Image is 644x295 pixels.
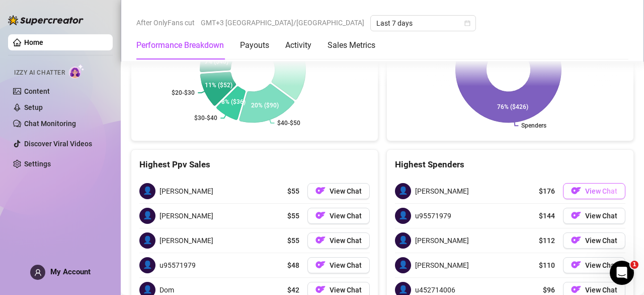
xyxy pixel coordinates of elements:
div: Highest Spenders [395,158,625,171]
img: OF [315,210,326,220]
img: OF [571,284,581,294]
span: 👤 [139,232,155,249]
text: Spenders [521,122,546,129]
a: Setup [24,103,43,111]
span: View Chat [585,187,617,195]
span: Izzy AI Chatter [14,68,65,78]
span: View Chat [330,187,362,195]
img: OF [571,260,581,270]
span: [PERSON_NAME] [159,186,213,197]
img: OF [571,186,581,196]
img: OF [571,210,581,220]
text: $20-$30 [172,89,195,96]
span: After OnlyFans cut [136,15,195,30]
button: OFView Chat [563,257,625,273]
span: [PERSON_NAME] [415,235,469,246]
button: OFView Chat [307,257,370,273]
span: [PERSON_NAME] [415,186,469,197]
span: calendar [464,20,470,26]
button: OFView Chat [563,208,625,224]
span: $55 [287,186,299,197]
span: 1 [630,261,638,269]
button: OFView Chat [307,208,370,224]
span: [PERSON_NAME] [159,235,213,246]
span: 👤 [139,208,155,224]
a: Discover Viral Videos [24,140,92,148]
a: Chat Monitoring [24,120,76,128]
button: OFView Chat [563,232,625,249]
span: user [34,269,42,276]
span: View Chat [330,237,362,245]
span: $110 [539,260,555,271]
img: OF [315,260,326,270]
span: My Account [50,267,91,276]
img: OF [315,186,326,196]
span: $176 [539,186,555,197]
span: View Chat [330,286,362,294]
span: [PERSON_NAME] [159,210,213,221]
span: 👤 [139,257,155,273]
iframe: Intercom live chat [610,261,634,285]
span: u95571979 [159,260,196,271]
span: View Chat [585,261,617,269]
span: View Chat [330,212,362,220]
span: $55 [287,210,299,221]
span: u95571979 [415,210,451,221]
text: $30-$40 [194,114,217,122]
div: Activity [285,39,311,51]
span: View Chat [585,212,617,220]
img: OF [315,284,326,294]
span: $55 [287,235,299,246]
a: Settings [24,160,51,168]
span: Last 7 days [376,16,470,31]
span: $144 [539,210,555,221]
span: View Chat [330,261,362,269]
img: OF [571,235,581,245]
div: Highest Ppv Sales [139,158,370,171]
button: OFView Chat [307,183,370,199]
a: Content [24,87,50,95]
button: OFView Chat [307,232,370,249]
a: Home [24,38,43,46]
img: OF [315,235,326,245]
span: [PERSON_NAME] [415,260,469,271]
img: logo-BBDzfeDw.svg [8,15,84,25]
button: OFView Chat [563,183,625,199]
div: Performance Breakdown [136,39,224,51]
span: $48 [287,260,299,271]
div: Payouts [240,39,269,51]
span: 👤 [395,232,411,249]
div: Sales Metrics [328,39,375,51]
span: 👤 [395,257,411,273]
span: View Chat [585,286,617,294]
span: 👤 [395,208,411,224]
span: $112 [539,235,555,246]
span: 👤 [139,183,155,199]
span: 👤 [395,183,411,199]
span: GMT+3 [GEOGRAPHIC_DATA]/[GEOGRAPHIC_DATA] [201,15,364,30]
text: $40-$50 [277,120,300,127]
img: AI Chatter [69,64,85,79]
span: View Chat [585,237,617,245]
